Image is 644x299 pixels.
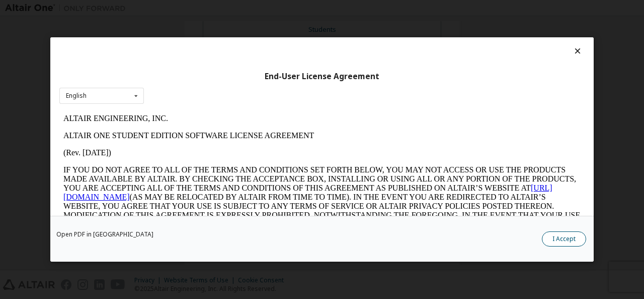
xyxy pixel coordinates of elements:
[59,72,585,82] div: End-User License Agreement
[4,74,493,91] a: [URL][DOMAIN_NAME]
[542,231,586,247] button: I Accept
[4,38,521,47] p: (Rev. [DATE])
[56,231,153,237] a: Open PDF in [GEOGRAPHIC_DATA]
[4,55,521,128] p: IF YOU DO NOT AGREE TO ALL OF THE TERMS AND CONDITIONS SET FORTH BELOW, YOU MAY NOT ACCESS OR USE...
[66,93,87,99] div: English
[4,4,521,13] p: ALTAIR ENGINEERING, INC.
[4,21,521,30] p: ALTAIR ONE STUDENT EDITION SOFTWARE LICENSE AGREEMENT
